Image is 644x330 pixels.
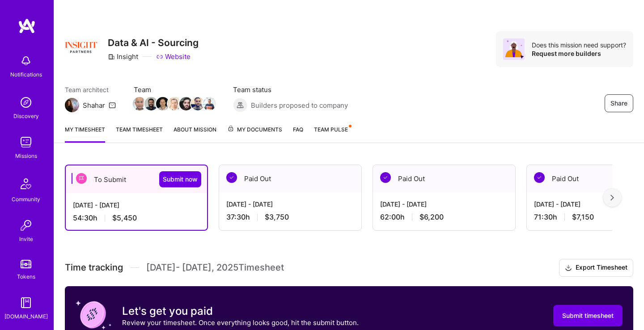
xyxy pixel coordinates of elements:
div: [DATE] - [DATE] [380,199,508,209]
span: [DATE] - [DATE] , 2025 Timesheet [146,262,284,273]
a: Team Member Avatar [157,96,169,111]
div: [DATE] - [DATE] [226,199,354,209]
img: discovery [17,93,35,111]
div: Tokens [17,272,35,281]
a: Website [156,52,191,61]
div: Request more builders [532,49,626,58]
button: Share [605,94,633,112]
div: Shahar [83,101,105,110]
img: Invite [17,216,35,234]
button: Export Timesheet [559,259,633,277]
div: Paid Out [373,165,515,192]
img: Company Logo [65,31,97,63]
span: Time tracking [65,262,123,273]
img: right [610,195,614,201]
div: [DOMAIN_NAME] [4,312,48,321]
span: $3,750 [265,212,289,222]
span: Submit timesheet [562,311,614,320]
i: icon Download [565,263,572,273]
img: Community [15,173,37,195]
span: Team status [233,85,348,94]
div: Community [12,195,40,204]
div: Paid Out [219,165,361,192]
a: Team Member Avatar [203,96,215,111]
img: Team Member Avatar [144,97,158,110]
span: $7,150 [572,212,594,222]
span: $6,200 [419,212,444,222]
div: [DATE] - [DATE] [73,200,200,210]
a: My Documents [227,125,282,143]
a: Team Member Avatar [134,96,145,111]
a: My timesheet [65,125,105,143]
i: icon CompanyGray [108,53,115,60]
img: teamwork [17,133,35,151]
img: Team Architect [65,98,79,112]
button: Submit now [159,171,201,187]
img: Team Member Avatar [168,97,181,110]
img: Avatar [503,38,525,60]
a: Team timesheet [116,125,163,143]
img: Paid Out [534,172,545,183]
a: Team Pulse [314,125,351,143]
p: Review your timesheet. Once everything looks good, hit the submit button. [122,318,359,327]
span: $5,450 [112,213,137,223]
img: tokens [21,260,31,268]
a: About Mission [174,125,216,143]
h3: Data & AI - Sourcing [108,37,199,48]
img: Team Member Avatar [156,97,169,110]
img: bell [17,52,35,70]
span: Team architect [65,85,116,94]
div: 62:00 h [380,212,508,222]
img: guide book [17,294,35,312]
i: icon Mail [109,102,116,109]
div: Missions [15,151,37,161]
img: To Submit [76,173,87,184]
img: logo [18,18,36,34]
div: Discovery [13,111,39,121]
a: Team Member Avatar [180,96,192,111]
img: Team Member Avatar [179,97,193,110]
div: 37:30 h [226,212,354,222]
button: Submit timesheet [553,305,623,326]
div: 54:30 h [73,213,200,223]
div: Insight [108,52,138,61]
img: Builders proposed to company [233,98,247,112]
a: Team Member Avatar [145,96,157,111]
img: Paid Out [226,172,237,183]
img: Team Member Avatar [133,97,146,110]
div: To Submit [66,165,207,193]
img: Team Member Avatar [191,97,204,110]
span: My Documents [227,125,282,135]
span: Submit now [163,175,198,184]
span: Team Pulse [314,126,348,133]
div: Invite [19,234,33,244]
span: Team [134,85,215,94]
div: Does this mission need support? [532,41,626,49]
img: Team Member Avatar [203,97,216,110]
span: Share [610,99,627,108]
span: Builders proposed to company [251,101,348,110]
a: Team Member Avatar [192,96,203,111]
img: Paid Out [380,172,391,183]
a: FAQ [293,125,303,143]
div: Notifications [10,70,42,79]
h3: Let's get you paid [122,305,359,318]
a: Team Member Avatar [169,96,180,111]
